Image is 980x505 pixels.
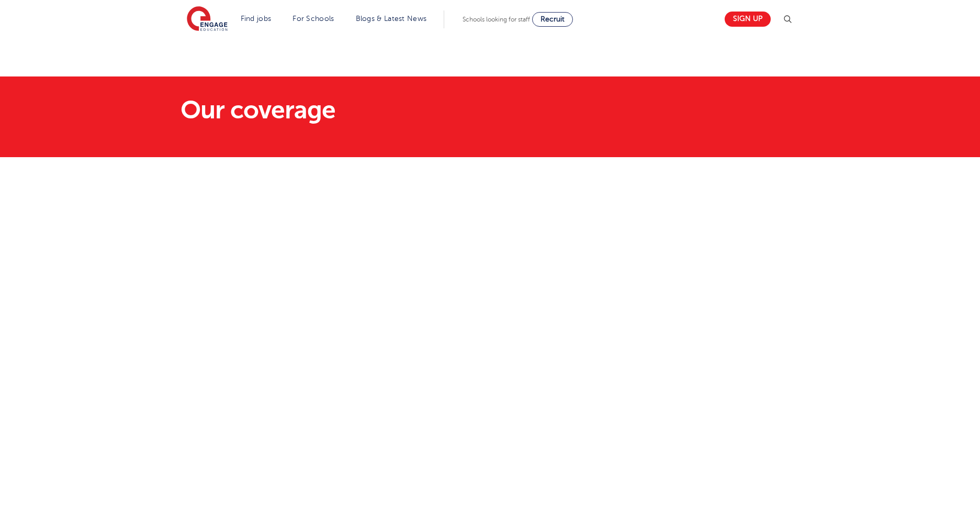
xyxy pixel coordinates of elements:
[181,97,588,123] h1: Our coverage
[463,16,530,23] span: Schools looking for staff
[241,15,272,23] a: Find jobs
[725,12,771,27] a: Sign up
[187,6,228,32] img: Engage Education
[292,15,334,23] a: For Schools
[540,15,565,23] span: Recruit
[532,12,573,27] a: Recruit
[356,15,427,23] a: Blogs & Latest News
